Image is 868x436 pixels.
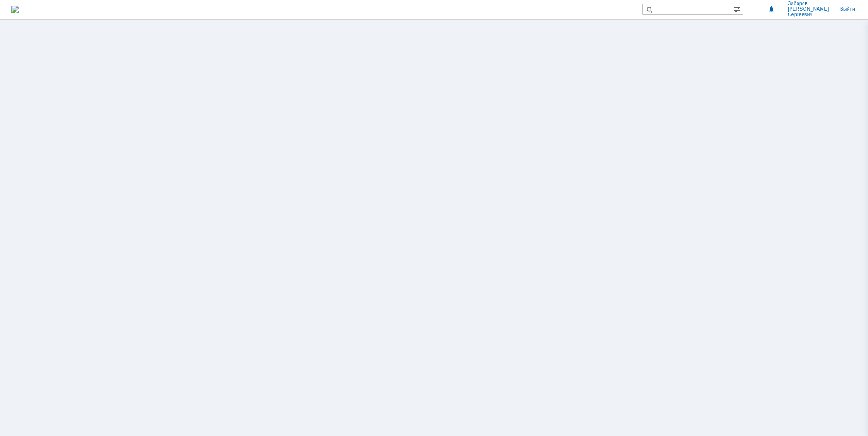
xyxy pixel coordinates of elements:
[788,6,829,12] span: [PERSON_NAME]
[734,4,743,13] span: Расширенный поиск
[11,6,19,13] img: logo
[11,6,19,13] a: Перейти на домашнюю страницу
[788,12,829,18] span: Сергеевич
[788,1,829,6] span: Зиборов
